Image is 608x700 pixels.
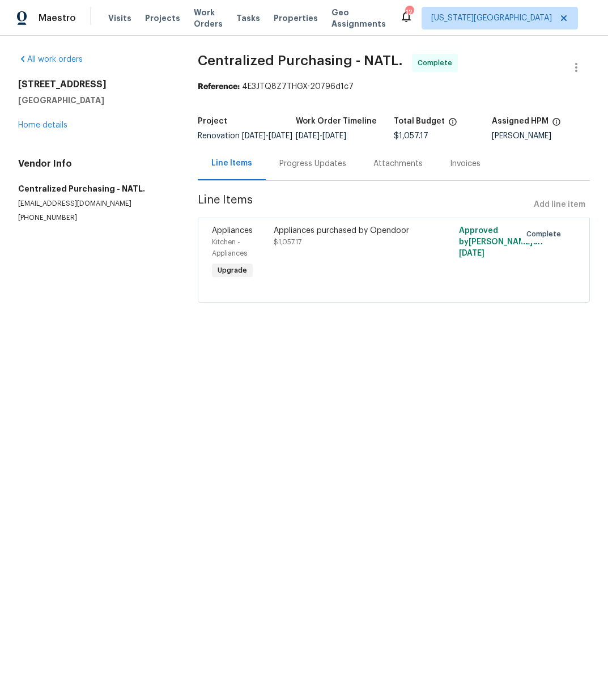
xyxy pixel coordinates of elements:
span: [DATE] [322,132,346,140]
span: - [296,132,346,140]
span: The total cost of line items that have been proposed by Opendoor. This sum includes line items th... [448,117,457,132]
span: Line Items [198,194,529,215]
span: Work Orders [194,7,223,29]
span: Renovation [198,132,292,140]
a: Home details [18,121,67,129]
span: Upgrade [213,265,252,276]
span: Kitchen - Appliances [212,239,247,257]
span: Complete [418,57,457,69]
span: Tasks [236,14,260,22]
p: [EMAIL_ADDRESS][DOMAIN_NAME] [18,199,171,209]
div: Line Items [211,158,252,169]
span: Appliances [212,227,253,235]
div: Appliances purchased by Opendoor [274,225,422,236]
span: Approved by [PERSON_NAME] on [459,227,543,257]
span: Complete [526,228,566,240]
h5: Assigned HPM [492,117,549,125]
span: [DATE] [296,132,320,140]
span: The hpm assigned to this work order. [552,117,561,132]
h5: Centralized Purchasing - NATL. [18,183,171,194]
span: Geo Assignments [331,7,386,29]
h2: [STREET_ADDRESS] [18,79,171,90]
div: Progress Updates [279,158,346,169]
span: Projects [145,12,180,24]
h4: Vendor Info [18,158,171,169]
span: - [242,132,292,140]
span: Visits [108,12,131,24]
h5: Total Budget [394,117,445,125]
p: [PHONE_NUMBER] [18,213,171,223]
span: [US_STATE][GEOGRAPHIC_DATA] [431,12,552,24]
div: Invoices [450,158,481,169]
h5: Work Order Timeline [296,117,377,125]
span: Properties [274,12,318,24]
div: 12 [405,7,413,18]
span: [DATE] [242,132,266,140]
div: [PERSON_NAME] [492,132,590,140]
span: Centralized Purchasing - NATL. [198,54,403,67]
h5: Project [198,117,227,125]
span: [DATE] [269,132,292,140]
span: $1,057.17 [394,132,428,140]
span: Maestro [39,12,76,24]
b: Reference: [198,83,240,91]
div: Attachments [373,158,423,169]
span: $1,057.17 [274,239,301,245]
h5: [GEOGRAPHIC_DATA] [18,95,171,106]
span: [DATE] [459,249,484,257]
a: All work orders [18,56,83,63]
div: 4E3JTQ8Z7THGX-20796d1c7 [198,81,590,92]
